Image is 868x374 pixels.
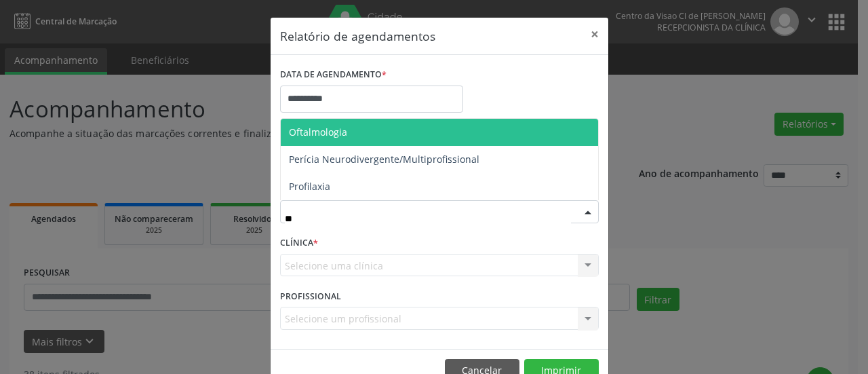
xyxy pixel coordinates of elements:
label: CLÍNICA [280,233,318,254]
label: PROFISSIONAL [280,286,341,307]
button: Close [581,18,608,51]
span: Oftalmologia [289,126,347,138]
h5: Relatório de agendamentos [280,27,435,45]
label: DATA DE AGENDAMENTO [280,64,387,86]
span: Perícia Neurodivergente/Multiprofissional [289,153,479,166]
span: Profilaxia [289,180,330,193]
